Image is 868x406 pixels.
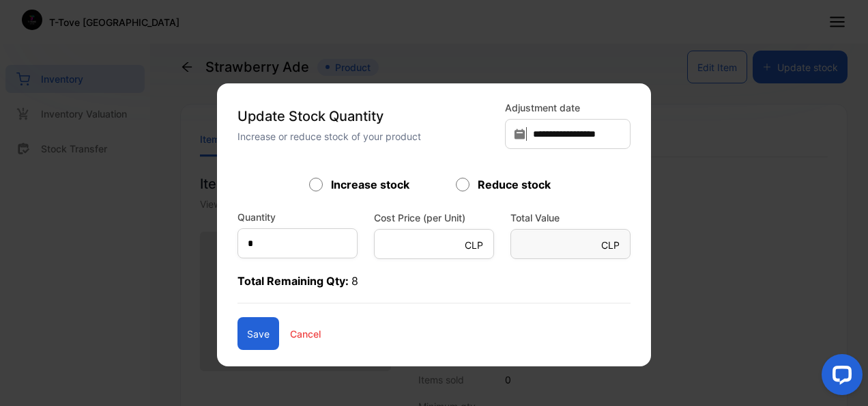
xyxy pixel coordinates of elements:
[331,176,409,193] label: Increase stock
[237,129,497,144] p: Increase or reduce stock of your product
[478,176,551,193] label: Reduce stock
[351,274,358,288] span: 8
[601,238,620,252] p: CLP
[290,327,321,341] p: Cancel
[510,211,631,225] label: Total Value
[811,349,868,406] iframe: LiveChat chat widget
[237,210,276,224] label: Quantity
[237,273,631,303] p: Total Remaining Qty:
[237,317,279,350] button: Save
[505,100,631,115] label: Adjustment date
[374,211,494,225] label: Cost Price (per Unit)
[237,106,497,126] p: Update Stock Quantity
[465,238,483,252] p: CLP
